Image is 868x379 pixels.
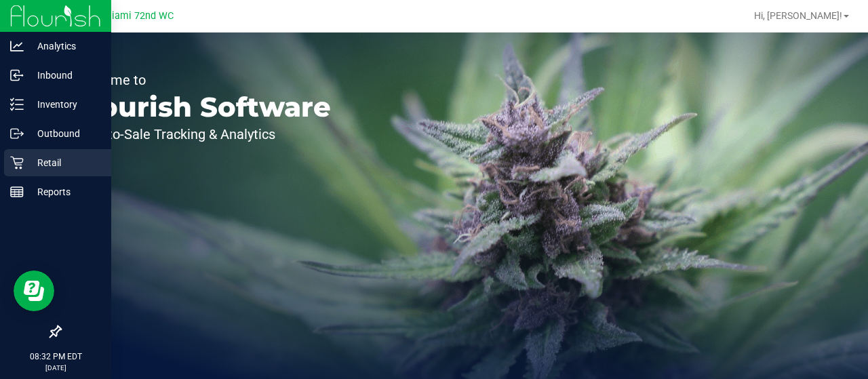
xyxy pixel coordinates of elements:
[73,73,331,87] p: Welcome to
[24,184,105,200] p: Reports
[6,351,105,363] p: 08:32 PM EDT
[24,125,105,142] p: Outbound
[73,127,331,141] p: Seed-to-Sale Tracking & Analytics
[14,271,54,311] iframe: Resource center
[24,67,105,83] p: Inbound
[103,10,174,22] span: Miami 72nd WC
[10,185,24,199] inline-svg: Reports
[6,363,105,373] p: [DATE]
[10,156,24,169] inline-svg: Retail
[24,155,105,171] p: Retail
[10,39,24,53] inline-svg: Analytics
[24,38,105,54] p: Analytics
[10,127,24,140] inline-svg: Outbound
[754,10,842,21] span: Hi, [PERSON_NAME]!
[10,98,24,111] inline-svg: Inventory
[10,68,24,82] inline-svg: Inbound
[73,94,331,121] p: Flourish Software
[24,96,105,113] p: Inventory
